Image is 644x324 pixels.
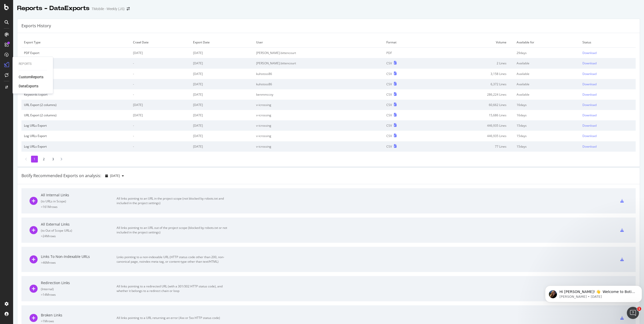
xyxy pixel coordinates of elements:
td: Volume [428,37,514,48]
td: Export Date [191,37,253,48]
td: [DATE] [130,110,191,120]
div: = 161M rows [41,205,117,209]
td: [DATE] [191,58,253,68]
div: All links pointing to a redirected URL (with a 301/302 HTTP status code), and whether it belongs ... [117,284,230,293]
div: = 14M rows [41,292,117,297]
td: v-icrossing [254,110,384,120]
td: v-icrossing [254,131,384,141]
li: 2 [40,156,47,163]
td: 3,158 Lines [428,69,514,79]
div: Reports [19,62,47,66]
div: URL Export (2 columns) [24,103,128,107]
iframe: Intercom live chat [627,307,639,319]
div: Download [582,123,597,128]
div: Botify Recommended Exports on analysis: [21,173,101,179]
a: Download [582,72,633,76]
td: 60,662 Lines [428,100,514,110]
a: Download [582,134,633,138]
div: = 1M rows [41,319,117,323]
div: Download [582,134,597,138]
td: - [130,69,191,79]
div: Available [517,72,577,76]
td: - [130,141,191,152]
td: Available for [514,37,580,48]
div: Keywords Export [24,92,128,97]
div: CSV [386,82,392,86]
span: 2025 Oct. 3rd [110,174,120,178]
td: 15 days [514,120,580,131]
div: All links pointing to an URL out of the project scope (blocked by robots.txt or not included in t... [117,226,230,235]
li: 1 [31,156,38,163]
div: CSV [386,92,392,97]
div: All links pointing to a URL returning an error (4xx or 5xx HTTP status code) [117,316,230,320]
div: = 24M rows [41,234,117,238]
td: kuhstoss86 [254,69,384,79]
div: CSV [386,113,392,117]
div: TMobile - Weekly (JS) [92,6,125,11]
td: [DATE] [130,100,191,110]
td: 6,372 Lines [428,79,514,89]
td: 77 Lines [428,141,514,152]
div: CSV [386,123,392,128]
td: [DATE] [191,100,253,110]
td: [DATE] [191,120,253,131]
div: Reports - DataExports [17,4,90,13]
div: Available [517,82,577,86]
td: 446,935 Lines [428,120,514,131]
td: [DATE] [191,131,253,141]
td: [DATE] [191,110,253,120]
td: [DATE] [191,48,253,58]
div: Log URLs Export [24,134,128,138]
div: = 46M rows [41,260,117,265]
td: Crawl Date [130,37,191,48]
div: All links pointing to an URL in the project scope (not blocked by robots.txt and included in the ... [117,196,230,205]
div: Log URLs Export [24,123,128,128]
td: [PERSON_NAME].bittencourt [254,58,384,68]
a: DataExports [19,84,38,89]
a: Download [582,144,633,149]
div: ( Internal ) [41,287,117,291]
div: Keywords Export [24,61,128,65]
div: PDF Export [24,51,128,55]
div: arrow-right-arrow-left [127,7,130,11]
div: All External Links [41,222,117,227]
a: Download [582,123,633,128]
div: ( to Out of Scope URLs ) [41,228,117,233]
div: csv-export [620,316,624,320]
div: All Internal Links [41,193,117,198]
div: Log URLs Export [24,144,128,149]
td: - [130,89,191,100]
div: Exports History [21,23,51,29]
td: PDF [384,48,428,58]
p: Message from Laura, sent 6w ago [16,19,93,24]
a: Download [582,92,633,97]
div: CSV [386,103,392,107]
a: Download [582,61,633,65]
td: 15 days [514,141,580,152]
li: 3 [50,156,57,163]
a: CustomReports [19,74,43,79]
div: Download [582,103,597,107]
td: 29 days [514,48,580,58]
td: [DATE] [130,48,191,58]
div: URL Export (2 columns) [24,113,128,117]
a: Download [582,51,633,55]
div: Download [582,92,597,97]
div: CSV [386,61,392,65]
div: Keywords Export [24,82,128,86]
a: Download [582,113,633,117]
a: Download [582,103,633,107]
td: Status [580,37,636,48]
td: v-icrossing [254,100,384,110]
td: 16 days [514,110,580,120]
td: [DATE] [191,69,253,79]
td: User [254,37,384,48]
div: Download [582,82,597,86]
div: CSV [386,134,392,138]
td: benmmccoy [254,89,384,100]
td: - [130,120,191,131]
td: Format [384,37,428,48]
